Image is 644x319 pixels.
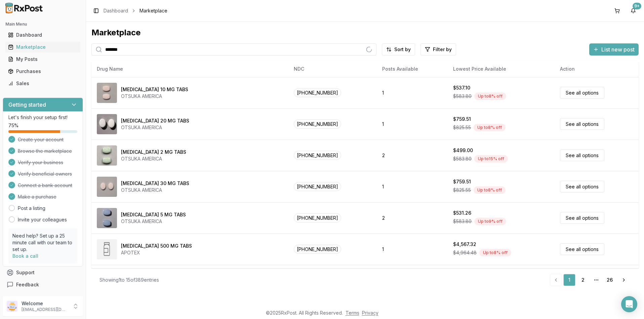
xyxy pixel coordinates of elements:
[479,249,511,256] div: Up to 8 % off
[5,53,80,65] a: My Posts
[394,46,411,53] span: Sort by
[5,77,80,90] a: Sales
[453,187,471,193] span: $825.55
[97,239,117,259] img: Abiraterone Acetate 500 MG TABS
[121,93,188,100] div: OTSUKA AMERICA
[91,61,288,77] th: Drug Name
[377,61,448,77] th: Posts Available
[453,210,471,216] div: $531.26
[589,47,639,54] a: List new post
[560,118,604,130] a: See all options
[97,177,117,197] img: Abilify 30 MG TABS
[382,43,415,56] button: Sort by
[104,7,128,14] a: Dashboard
[97,208,117,228] img: Abilify 5 MG TABS
[121,124,189,131] div: OTSUKA AMERICA
[121,187,189,193] div: OTSUKA AMERICA
[453,249,477,256] span: $4,964.48
[555,61,639,77] th: Action
[5,22,80,27] h2: Main Menu
[18,182,72,189] span: Connect a bank account
[121,180,189,187] div: [MEDICAL_DATA] 30 MG TABS
[18,216,67,223] a: Invite your colleagues
[294,151,341,160] span: [PHONE_NUMBER]
[589,43,639,56] button: List new post
[377,202,448,234] td: 2
[294,245,341,254] span: [PHONE_NUMBER]
[91,27,639,38] div: Marketplace
[97,83,117,103] img: Abilify 10 MG TABS
[377,140,448,171] td: 2
[121,211,186,218] div: [MEDICAL_DATA] 5 MG TABS
[3,3,46,13] img: RxPost Logo
[377,171,448,202] td: 1
[121,243,192,249] div: [MEDICAL_DATA] 500 MG TABS
[18,159,63,166] span: Verify your business
[453,116,471,122] div: $759.51
[3,279,83,291] button: Feedback
[3,42,83,52] button: Marketplace
[5,65,80,77] a: Purchases
[604,274,616,286] a: 26
[5,41,80,53] a: Marketplace
[377,77,448,108] td: 1
[8,56,78,63] div: My Posts
[8,32,78,38] div: Dashboard
[139,7,167,14] span: Marketplace
[474,93,506,100] div: Up to 8 % off
[121,218,186,225] div: OTSUKA AMERICA
[377,234,448,265] td: 1
[12,253,38,259] a: Book a call
[453,155,472,162] span: $583.80
[560,243,604,255] a: See all options
[601,45,635,54] span: List new post
[294,119,341,129] span: [PHONE_NUMBER]
[3,66,83,77] button: Purchases
[8,101,46,109] h3: Getting started
[294,88,341,97] span: [PHONE_NUMBER]
[453,93,472,100] span: $583.80
[16,281,39,288] span: Feedback
[346,310,359,316] a: Terms
[617,274,631,286] a: Go to next page
[474,124,506,131] div: Up to 8 % off
[121,249,192,256] div: APOTEX
[453,147,473,154] div: $499.00
[453,241,476,248] div: $4,567.32
[294,182,341,191] span: [PHONE_NUMBER]
[288,61,377,77] th: NDC
[453,124,471,131] span: $825.55
[121,155,186,162] div: OTSUKA AMERICA
[3,54,83,65] button: My Posts
[18,136,64,143] span: Create your account
[474,155,508,163] div: Up to 15 % off
[22,300,68,307] p: Welcome
[121,149,186,155] div: [MEDICAL_DATA] 2 MG TABS
[420,43,456,56] button: Filter by
[97,114,117,134] img: Abilify 20 MG TABS
[18,205,45,212] a: Post a listing
[550,274,631,286] nav: pagination
[560,212,604,224] a: See all options
[121,117,189,124] div: [MEDICAL_DATA] 20 MG TABS
[560,149,604,161] a: See all options
[5,29,80,41] a: Dashboard
[18,171,72,177] span: Verify beneficial owners
[453,84,470,91] div: $537.10
[8,44,78,50] div: Marketplace
[474,186,506,194] div: Up to 8 % off
[621,296,637,312] div: Open Intercom Messenger
[97,145,117,166] img: Abilify 2 MG TABS
[121,86,188,93] div: [MEDICAL_DATA] 10 MG TABS
[3,30,83,40] button: Dashboard
[453,218,472,225] span: $583.80
[577,274,589,286] a: 2
[8,68,78,75] div: Purchases
[8,122,18,129] span: 75 %
[18,148,72,154] span: Browse the marketplace
[18,193,56,200] span: Make a purchase
[3,267,83,279] button: Support
[22,307,68,312] p: [EMAIL_ADDRESS][DOMAIN_NAME]
[8,80,78,87] div: Sales
[99,277,159,283] div: Showing 1 to 15 of 389 entries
